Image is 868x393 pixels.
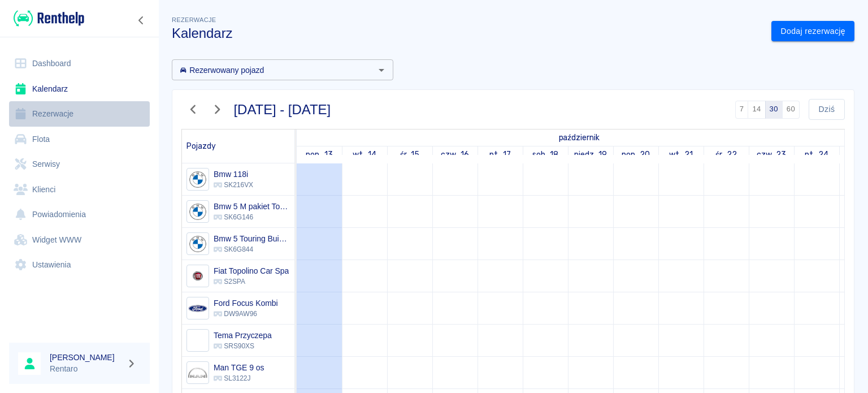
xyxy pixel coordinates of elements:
[619,146,653,163] a: 20 października 2025
[214,362,264,373] h6: Man TGE 9 os
[214,265,289,277] h6: Fiat Topolino Car Spa
[50,352,122,363] h6: [PERSON_NAME]
[556,129,602,146] a: 13 października 2025
[214,373,264,383] p: SL3122J
[188,202,207,221] img: Image
[172,16,216,23] span: Rezerwacje
[214,212,290,222] p: SK6G146
[782,101,800,119] button: 60 dni
[50,363,122,375] p: Rentaro
[214,233,290,244] h6: Bmw 5 Touring Buissnes
[438,146,472,163] a: 16 października 2025
[214,169,253,180] h6: Bmw 118i
[186,141,216,151] span: Pojazdy
[748,101,765,119] button: 14 dni
[214,330,272,341] h6: Tema Przyczepa
[350,146,379,163] a: 14 października 2025
[214,341,272,351] p: SRS90XS
[9,101,150,127] a: Rezerwacje
[188,364,207,382] img: Image
[214,297,278,309] h6: Ford Focus Kombi
[14,9,84,28] img: Renthelp logo
[374,62,389,78] button: Otwórz
[487,146,514,163] a: 17 października 2025
[188,299,207,318] img: Image
[802,146,831,163] a: 24 października 2025
[713,146,740,163] a: 22 października 2025
[571,146,610,163] a: 19 października 2025
[188,331,207,350] img: Image
[9,76,150,102] a: Kalendarz
[9,202,150,227] a: Powiadomienia
[666,146,696,163] a: 21 października 2025
[9,177,150,202] a: Klienci
[9,51,150,76] a: Dashboard
[530,146,562,163] a: 18 października 2025
[735,101,749,119] button: 7 dni
[9,152,150,177] a: Serwisy
[188,267,207,286] img: Image
[214,309,278,319] p: DW9AW96
[214,180,253,190] p: SK216VX
[175,63,371,77] input: Wyszukaj i wybierz pojazdy...
[9,9,84,28] a: Renthelp logo
[9,127,150,152] a: Flota
[133,13,150,28] button: Zwiń nawigację
[754,146,789,163] a: 23 października 2025
[234,102,331,118] h3: [DATE] - [DATE]
[765,101,783,119] button: 30 dni
[214,277,289,287] p: S2SPA
[172,25,762,41] h3: Kalendarz
[214,201,290,212] h6: Bmw 5 M pakiet Touring
[9,227,150,253] a: Widget WWW
[214,244,290,254] p: SK6G844
[809,99,845,120] button: Dziś
[303,146,336,163] a: 13 października 2025
[188,235,207,253] img: Image
[9,252,150,278] a: Ustawienia
[188,170,207,189] img: Image
[397,146,423,163] a: 15 października 2025
[771,21,854,42] a: Dodaj rezerwację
